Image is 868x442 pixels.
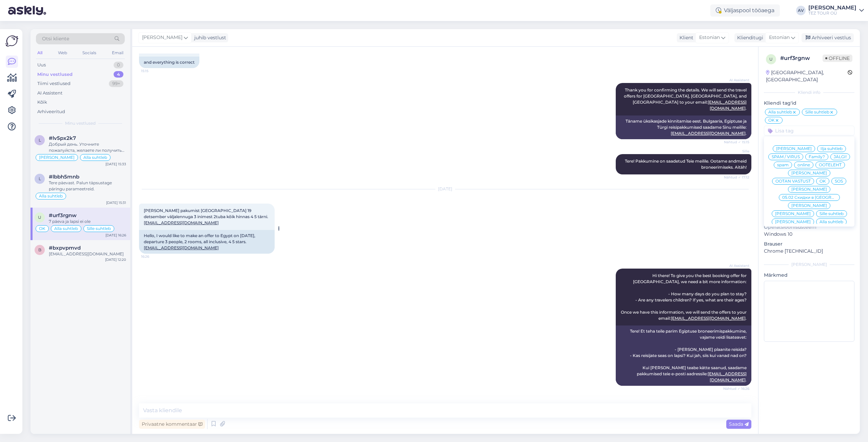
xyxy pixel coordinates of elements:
[764,248,854,255] p: Chrome [TECHNICAL_ID]
[809,155,825,159] span: Family?
[139,186,751,192] div: [DATE]
[782,195,836,199] span: 05.02 Скидки в [GEOGRAPHIC_DATA]
[49,135,76,141] span: #lv5px2k7
[775,220,811,224] span: [PERSON_NAME]
[729,421,749,427] span: Saada
[49,141,126,153] div: Добрый день. Уточните пожалуйста, желаете ли получить предложение на все даты октября, только ли ...
[111,48,125,57] div: Email
[764,240,854,248] p: Brauser
[671,316,746,321] a: [EMAIL_ADDRESS][DOMAIN_NAME]
[65,120,96,126] span: Minu vestlused
[802,33,854,42] div: Arhiveeri vestlus
[81,48,98,57] div: Socials
[775,179,811,183] span: OOTAN VASTUST
[699,34,720,41] span: Estonian
[83,155,107,160] span: Alla suhtleb
[791,171,827,175] span: [PERSON_NAME]
[105,257,126,262] div: [DATE] 12:20
[821,147,843,151] span: Ilja suhtleb
[37,80,71,87] div: Tiimi vestlused
[42,35,69,42] span: Otsi kliente
[724,149,749,154] span: Sille
[49,180,126,192] div: Tere päevast. Palun täpsustage päringu parameetreid.
[57,48,68,57] div: Web
[764,126,854,136] input: Lisa tag
[820,179,826,183] span: OK
[768,110,792,114] span: Alla suhtleb
[49,174,79,180] span: #lbbh5mnb
[734,34,763,41] div: Klienditugi
[39,227,45,231] span: OK
[723,386,749,391] span: Nähtud ✓ 16:26
[142,34,182,41] span: [PERSON_NAME]
[769,57,773,62] span: u
[38,215,41,220] span: u
[616,115,751,139] div: Täname üksikasjade kinnitamise eest. Bulgaaria, Egiptuse ja Türgi reisipakkumised saadame Sinu me...
[808,5,856,10] div: [PERSON_NAME]
[139,230,275,254] div: Hello, I would like to make an offer to Egypt on [DATE], departure 3 people, 2 rooms, all inclusi...
[819,163,842,167] span: OOTELEHT
[141,68,166,73] span: 15:15
[114,62,123,68] div: 0
[36,48,44,57] div: All
[677,34,693,41] div: Klient
[621,273,748,321] span: Hi there! To give you the best booking offer for [GEOGRAPHIC_DATA], we need a bit more informatio...
[39,176,41,181] span: l
[791,204,827,208] span: [PERSON_NAME]
[139,57,199,68] div: and everything is correct
[616,325,751,386] div: Tere! Et teha teile parim Egiptuse broneerimispakkumine, vajame veidi lisateavet: - [PERSON_NAME]...
[624,87,748,111] span: Thank you for confirming the details. We will send the travel offers for [GEOGRAPHIC_DATA], [GEOG...
[764,261,854,268] div: [PERSON_NAME]
[144,220,219,225] a: [EMAIL_ADDRESS][DOMAIN_NAME]
[764,224,854,231] p: Operatsioonisüsteem
[144,208,268,225] span: [PERSON_NAME] pakumist [GEOGRAPHIC_DATA] 19 detsember väljalennuga 3 inimest 2tuba kõik hinnas 4 ...
[625,159,748,170] span: Tere! Pakkumine on saadetud Teie meilile. Ootame andmeid broneerimiseks. Aitäh!
[39,138,41,143] span: l
[764,100,854,107] p: Kliendi tag'id
[772,155,800,159] span: SPAM / VIRUS
[764,231,854,238] p: Windows 10
[764,89,854,96] div: Kliendi info
[724,175,749,180] span: Nähtud ✓ 17:12
[144,245,219,250] a: [EMAIL_ADDRESS][DOMAIN_NAME]
[49,212,77,218] span: #urf3rgnw
[724,263,749,268] span: AI Assistent
[776,147,812,151] span: [PERSON_NAME]
[791,187,827,191] span: [PERSON_NAME]
[796,6,806,15] div: AV
[671,131,746,136] a: [EMAIL_ADDRESS][DOMAIN_NAME]
[54,227,78,231] span: Alla suhtleb
[724,78,749,83] span: AI Assistent
[708,371,747,382] a: [EMAIL_ADDRESS][DOMAIN_NAME]
[808,5,864,16] a: [PERSON_NAME]TEZ TOUR OÜ
[37,108,65,115] div: Arhiveeritud
[105,233,126,238] div: [DATE] 16:26
[766,69,848,83] div: [GEOGRAPHIC_DATA], [GEOGRAPHIC_DATA]
[37,99,47,106] div: Kõik
[49,218,126,225] div: 7 päeva ja lapsi ei ole
[5,35,18,47] img: Askly Logo
[797,163,810,167] span: online
[710,4,780,17] div: Väljaspool tööaega
[835,179,843,183] span: SOS
[820,212,844,216] span: Sille suhtleb
[768,118,775,122] span: OK
[764,272,854,279] p: Märkmed
[49,245,81,251] span: #bxpvpmvd
[49,251,126,257] div: [EMAIL_ADDRESS][DOMAIN_NAME]
[37,90,62,97] div: AI Assistent
[39,155,75,160] span: [PERSON_NAME]
[823,55,852,62] span: Offline
[106,200,126,205] div: [DATE] 15:31
[805,110,829,114] span: Sille suhtleb
[38,247,41,252] span: b
[724,140,749,145] span: Nähtud ✓ 15:15
[37,71,73,78] div: Minu vestlused
[139,420,205,429] div: Privaatne kommentaar
[109,80,123,87] div: 99+
[780,54,823,62] div: # urf3rgnw
[37,62,46,68] div: Uus
[775,212,811,216] span: [PERSON_NAME]
[105,162,126,167] div: [DATE] 15:33
[192,34,226,41] div: juhib vestlust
